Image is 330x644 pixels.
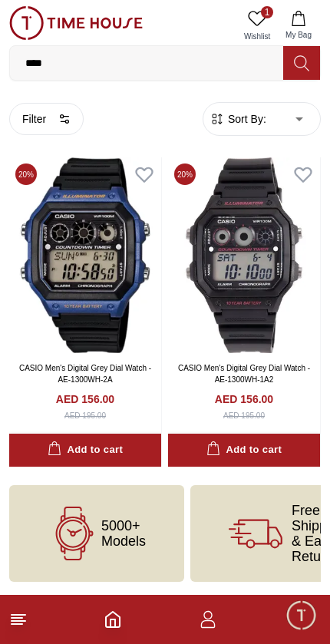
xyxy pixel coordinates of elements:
[9,157,161,353] img: CASIO Men's Digital Grey Dial Watch - AE-1300WH-2A
[292,8,322,38] em: Minimize
[12,439,330,455] div: Time House Support
[56,391,114,407] h4: AED 156.00
[101,518,146,549] span: 5000+ Models
[178,364,310,384] a: CASIO Men's Digital Grey Dial Watch - AE-1300WH-1A2
[206,441,282,459] div: Add to cart
[19,364,151,384] a: CASIO Men's Digital Grey Dial Watch - AE-1300WH-2A
[210,111,266,127] button: Sort By:
[64,410,106,421] div: AED 195.00
[9,434,161,467] button: Add to cart
[8,8,38,38] em: Back
[43,10,69,36] img: Profile picture of Time House Support
[104,610,122,629] a: Home
[15,163,37,185] span: 20 %
[174,163,196,185] span: 20 %
[48,441,123,459] div: Add to cart
[238,31,276,42] span: Wishlist
[261,6,273,18] span: 1
[238,6,276,45] a: 1Wishlist
[215,391,273,407] h4: AED 156.00
[279,29,318,41] span: My Bag
[22,471,226,541] span: Hey there! Need help finding the perfect watch? I'm here if you have any questions or need a quic...
[285,599,318,632] div: Chat Widget
[78,16,233,31] div: Time House Support
[168,157,320,353] img: CASIO Men's Digital Grey Dial Watch - AE-1300WH-1A2
[9,103,84,135] button: Filter
[168,434,320,467] button: Add to cart
[200,535,240,545] span: 08:50 AM
[9,6,143,40] img: ...
[276,6,321,45] button: My Bag
[225,111,266,127] span: Sort By:
[84,468,98,484] em: Blush
[223,410,265,421] div: AED 195.00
